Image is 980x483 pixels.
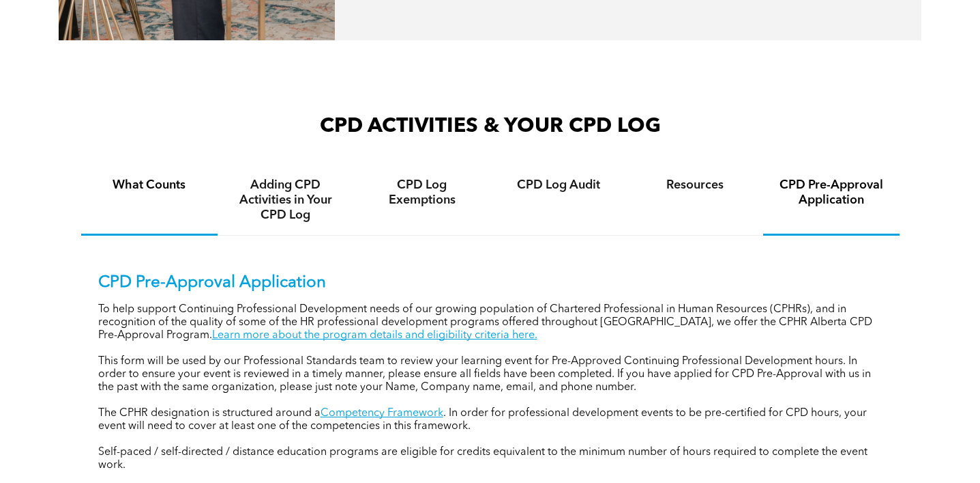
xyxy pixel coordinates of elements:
p: To help support Continuing Professional Development needs of our growing population of Chartered ... [98,303,882,342]
h4: CPD Log Exemptions [366,178,478,208]
h4: What Counts [93,178,205,193]
a: Learn more about the program details and eligibility criteria here. [212,330,537,341]
p: Self-paced / self-directed / distance education programs are eligible for credits equivalent to t... [98,446,882,472]
p: The CPHR designation is structured around a . In order for professional development events to be ... [98,407,882,433]
p: CPD Pre-Approval Application [98,273,882,293]
h4: CPD Log Audit [503,178,614,193]
h4: Resources [639,178,751,193]
h4: CPD Pre-Approval Application [775,178,887,208]
span: CPD ACTIVITIES & YOUR CPD LOG [320,116,661,137]
a: Competency Framework [321,408,443,419]
p: This form will be used by our Professional Standards team to review your learning event for Pre-A... [98,355,882,394]
h4: Adding CPD Activities in Your CPD Log [230,178,342,223]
